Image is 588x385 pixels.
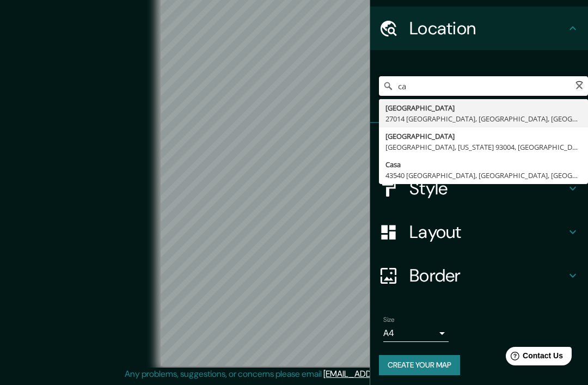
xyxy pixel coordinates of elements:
[385,113,581,124] div: 27014 [GEOGRAPHIC_DATA], [GEOGRAPHIC_DATA], [GEOGRAPHIC_DATA]
[385,142,581,152] div: [GEOGRAPHIC_DATA], [US_STATE] 93004, [GEOGRAPHIC_DATA]
[409,17,566,39] h4: Location
[385,159,581,170] div: Casa
[379,355,460,375] button: Create your map
[383,325,449,342] div: A4
[379,76,588,96] input: Pick your city or area
[409,178,566,199] h4: Style
[409,265,566,286] h4: Border
[370,123,588,167] div: Pins
[385,131,581,142] div: [GEOGRAPHIC_DATA]
[125,368,460,381] p: Any problems, suggestions, or concerns please email .
[370,167,588,210] div: Style
[370,210,588,254] div: Layout
[491,343,576,373] iframe: Help widget launcher
[370,254,588,297] div: Border
[370,7,588,50] div: Location
[385,102,581,113] div: [GEOGRAPHIC_DATA]
[383,315,395,325] label: Size
[409,221,566,243] h4: Layout
[385,170,581,181] div: 43540 [GEOGRAPHIC_DATA], [GEOGRAPHIC_DATA], [GEOGRAPHIC_DATA]
[323,368,458,380] a: [EMAIL_ADDRESS][DOMAIN_NAME]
